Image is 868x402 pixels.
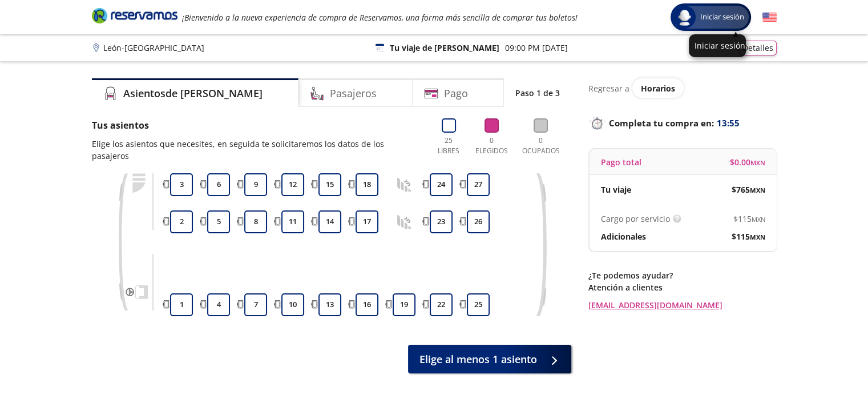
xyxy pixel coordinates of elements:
[505,42,568,54] p: 09:00 PM [DATE]
[739,41,777,55] button: Detalles
[430,293,453,316] button: 22
[103,42,204,54] p: León - [GEOGRAPHIC_DATA]
[281,173,304,196] button: 12
[92,7,177,27] a: Brand Logo
[430,173,453,196] button: 24
[601,230,646,242] p: Adicionales
[330,86,377,101] h4: Pasajeros
[318,173,341,196] button: 15
[92,7,177,24] i: Brand Logo
[92,138,422,162] p: Elige los asientos que necesites, en seguida te solicitaremos los datos de los pasajeros
[519,136,563,156] p: 0 Ocupados
[588,115,777,131] p: Completa tu compra en :
[733,213,765,225] span: $ 115
[641,83,675,94] span: Horarios
[732,184,765,196] span: $ 765
[467,293,490,316] button: 25
[601,213,670,225] p: Cargo por servicio
[430,210,453,233] button: 23
[207,293,230,316] button: 4
[281,210,304,233] button: 11
[696,11,749,23] span: Iniciar sesión
[356,293,378,316] button: 16
[356,210,378,233] button: 17
[170,173,193,196] button: 3
[588,78,777,98] div: Regresar a ver horarios
[750,233,765,241] small: MXN
[182,12,578,23] em: ¡Bienvenido a la nueva experiencia de compra de Reservamos, una forma más sencilla de comprar tus...
[244,293,267,316] button: 7
[802,336,857,391] iframe: Messagebird Livechat Widget
[473,136,511,156] p: 0 Elegidos
[207,173,230,196] button: 6
[281,293,304,316] button: 10
[433,136,465,156] p: 25 Libres
[588,299,777,311] a: [EMAIL_ADDRESS][DOMAIN_NAME]
[588,281,777,293] p: Atención a clientes
[467,173,490,196] button: 27
[170,210,193,233] button: 2
[170,293,193,316] button: 1
[444,86,468,101] h4: Pago
[762,10,777,25] button: English
[467,210,490,233] button: 26
[750,158,765,167] small: MXN
[356,173,378,196] button: 18
[601,184,631,196] p: Tu viaje
[601,156,641,168] p: Pago total
[318,293,341,316] button: 13
[419,352,537,367] span: Elige al menos 1 asiento
[717,117,740,130] span: 13:55
[408,345,571,373] button: Elige al menos 1 asiento
[123,86,263,101] h4: Asientos de [PERSON_NAME]
[588,269,777,281] p: ¿Te podemos ayudar?
[390,42,499,54] p: Tu viaje de [PERSON_NAME]
[695,40,740,51] p: Iniciar sesión
[244,173,267,196] button: 9
[588,82,629,94] p: Regresar a
[732,230,765,242] span: $ 115
[92,118,422,132] p: Tus asientos
[393,293,415,316] button: 19
[730,156,765,168] span: $ 0.00
[752,215,765,224] small: MXN
[244,210,267,233] button: 8
[318,210,341,233] button: 14
[515,87,560,99] p: Paso 1 de 3
[207,210,230,233] button: 5
[750,186,765,194] small: MXN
